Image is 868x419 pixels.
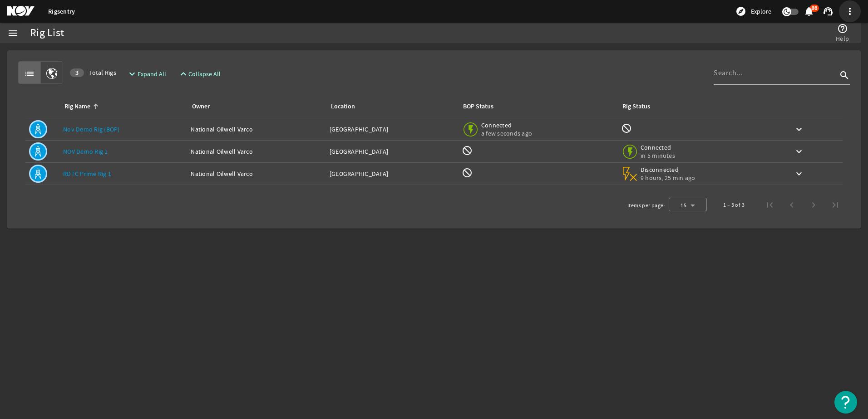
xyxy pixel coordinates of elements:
[839,0,861,22] button: more_vert
[7,28,18,39] mat-icon: menu
[64,102,90,112] div: Rig Name
[804,7,814,16] button: 86
[834,391,857,414] button: Open Resource Center
[481,121,532,129] span: Connected
[714,68,837,78] input: Search...
[191,169,322,178] div: National Oilwell Varco
[823,6,833,17] mat-icon: support_agent
[191,102,318,112] div: Owner
[794,124,804,135] mat-icon: keyboard_arrow_down
[330,147,454,156] div: [GEOGRAPHIC_DATA]
[463,102,493,112] div: BOP Status
[70,68,116,77] span: Total Rigs
[70,68,84,77] div: 3
[188,69,221,78] span: Collapse All
[481,129,532,137] span: a few seconds ago
[641,143,679,151] span: Connected
[63,170,111,178] a: RDTC Prime Rig 1
[804,6,814,17] mat-icon: notifications
[627,201,665,210] div: Items per page:
[63,125,120,133] a: Nov Demo Rig (BOP)
[836,34,849,43] span: Help
[794,146,804,157] mat-icon: keyboard_arrow_down
[191,125,322,134] div: National Oilwell Varco
[127,68,134,79] mat-icon: expand_more
[462,145,473,156] mat-icon: BOP Monitoring not available for this rig
[48,7,75,16] a: Rigsentry
[330,102,451,112] div: Location
[794,168,804,179] mat-icon: keyboard_arrow_down
[192,102,210,112] div: Owner
[641,174,695,182] span: 9 hours, 25 min ago
[138,69,166,78] span: Expand All
[622,102,650,112] div: Rig Status
[641,151,679,160] span: in 5 minutes
[178,68,185,79] mat-icon: expand_less
[837,23,848,34] mat-icon: help_outline
[63,147,108,156] a: NOV Demo Rig 1
[621,123,632,134] mat-icon: Rig Monitoring not available for this rig
[191,147,322,156] div: National Oilwell Varco
[30,29,64,38] div: Rig List
[63,102,180,112] div: Rig Name
[641,166,695,174] span: Disconnected
[839,70,850,81] i: search
[723,200,745,209] div: 1 – 3 of 3
[123,66,170,82] button: Expand All
[174,66,225,82] button: Collapse All
[735,6,746,17] mat-icon: explore
[331,102,355,112] div: Location
[732,4,775,19] button: Explore
[24,68,35,79] mat-icon: list
[330,125,454,134] div: [GEOGRAPHIC_DATA]
[330,169,454,178] div: [GEOGRAPHIC_DATA]
[751,7,771,16] span: Explore
[462,167,473,178] mat-icon: BOP Monitoring not available for this rig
